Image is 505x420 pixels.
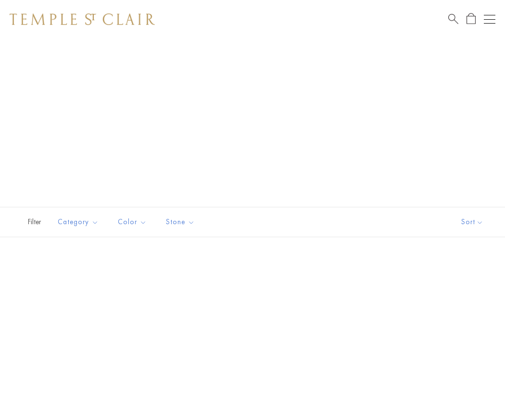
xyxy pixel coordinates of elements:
span: Color [113,216,154,228]
span: Category [53,216,106,228]
span: Stone [161,216,202,228]
a: Open Shopping Bag [467,13,476,25]
a: Search [448,13,458,25]
button: Stone [159,211,202,233]
button: Show sort by [440,207,505,237]
button: Open navigation [484,13,495,25]
button: Category [50,211,106,233]
img: Temple St. Clair [10,13,155,25]
button: Color [111,211,154,233]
